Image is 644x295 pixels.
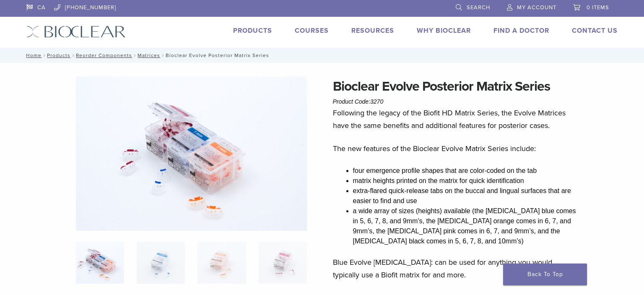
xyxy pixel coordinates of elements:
[295,26,329,35] a: Courses
[70,53,76,57] span: /
[353,186,579,206] li: extra-flared quick-release tabs on the buccal and lingual surfaces that are easier to find and use
[259,242,307,284] img: Bioclear Evolve Posterior Matrix Series - Image 4
[370,98,383,105] span: 3270
[42,53,47,57] span: /
[20,48,624,63] nav: Bioclear Evolve Posterior Matrix Series
[76,242,124,284] img: Evolve-refills-2-324x324.jpg
[76,52,132,58] a: Reorder Components
[76,76,307,231] img: Evolve-refills-2
[351,26,394,35] a: Resources
[197,242,246,284] img: Bioclear Evolve Posterior Matrix Series - Image 3
[353,206,579,246] li: a wide array of sizes (heights) available (the [MEDICAL_DATA] blue comes in 5, 6, 7, 8, and 9mm’s...
[493,26,549,35] a: Find A Doctor
[47,52,70,58] a: Products
[587,4,609,11] span: 0 items
[517,4,556,11] span: My Account
[333,107,579,132] p: Following the legacy of the Biofit HD Matrix Series, the Evolve Matrices have the same benefits a...
[137,242,185,284] img: Bioclear Evolve Posterior Matrix Series - Image 2
[333,98,384,105] span: Product Code:
[132,53,138,57] span: /
[138,52,160,58] a: Matrices
[503,264,587,285] a: Back To Top
[333,76,579,97] h1: Bioclear Evolve Posterior Matrix Series
[353,176,579,186] li: matrix heights printed on the matrix for quick identification
[417,26,471,35] a: Why Bioclear
[26,26,126,38] img: Bioclear
[233,26,272,35] a: Products
[333,142,579,155] p: The new features of the Bioclear Evolve Matrix Series include:
[467,4,490,11] span: Search
[572,26,618,35] a: Contact Us
[333,256,579,281] p: Blue Evolve [MEDICAL_DATA]: can be used for anything you would typically use a Biofit matrix for ...
[353,166,579,176] li: four emergence profile shapes that are color-coded on the tab
[23,52,42,58] a: Home
[160,53,166,57] span: /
